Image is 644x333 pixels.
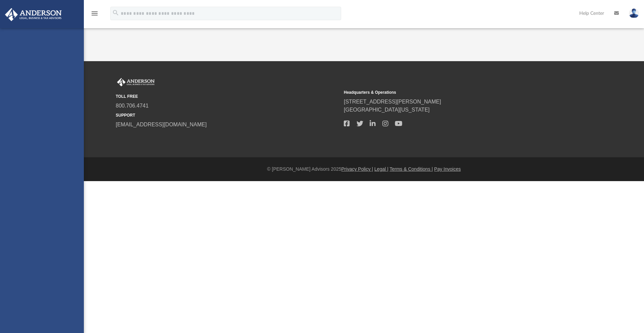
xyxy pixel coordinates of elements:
small: Headquarters & Operations [344,89,567,95]
i: menu [91,9,99,17]
div: © [PERSON_NAME] Advisors 2025 [84,166,644,173]
a: 800.706.4741 [116,103,149,109]
a: Privacy Policy | [341,166,373,172]
a: [EMAIL_ADDRESS][DOMAIN_NAME] [116,122,207,127]
a: menu [91,13,99,17]
img: Anderson Advisors Platinum Portal [116,78,156,87]
img: User Pic [629,8,639,18]
small: TOLL FREE [116,93,339,99]
a: Pay Invoices [434,166,461,172]
small: SUPPORT [116,112,339,118]
i: search [112,9,119,16]
a: Terms & Conditions | [390,166,433,172]
img: Anderson Advisors Platinum Portal [3,8,64,21]
a: [STREET_ADDRESS][PERSON_NAME] [344,99,441,105]
a: [GEOGRAPHIC_DATA][US_STATE] [344,107,430,113]
a: Legal | [374,166,388,172]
